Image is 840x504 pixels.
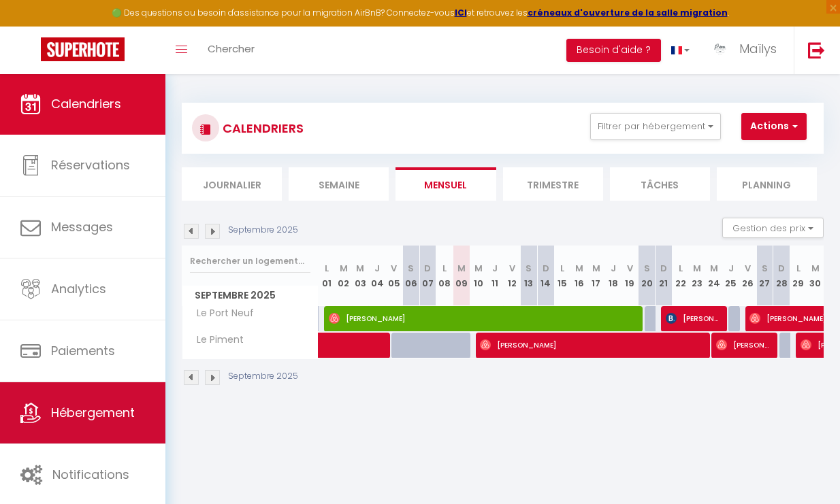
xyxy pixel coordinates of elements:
[374,262,380,275] abbr: J
[470,246,487,306] th: 10
[503,167,603,201] li: Trimestre
[621,246,639,306] th: 19
[208,41,255,56] span: Chercher
[706,246,723,306] th: 24
[745,262,751,275] abbr: V
[474,262,483,275] abbr: M
[807,246,824,306] th: 30
[710,39,730,59] img: ...
[442,262,447,275] abbr: L
[717,167,817,201] li: Planning
[700,27,794,74] a: ... Maïlys
[51,156,130,173] span: Réservations
[487,246,504,306] th: 11
[289,167,389,201] li: Semaine
[689,246,706,306] th: 23
[588,246,605,306] th: 17
[762,262,768,275] abbr: S
[656,246,673,306] th: 21
[190,249,310,273] input: Rechercher un logement...
[228,224,298,237] p: Septembre 2025
[386,246,403,306] th: 05
[723,246,740,306] th: 25
[51,404,135,421] span: Hébergement
[528,7,728,18] a: créneaux d'ouverture de la salle migration
[51,342,115,359] span: Paiements
[756,246,773,306] th: 27
[504,246,521,306] th: 12
[778,262,785,275] abbr: D
[672,246,689,306] th: 22
[710,262,718,275] abbr: M
[590,113,721,140] button: Filtrer par hébergement
[408,262,414,275] abbr: S
[356,262,364,275] abbr: M
[741,113,807,140] button: Actions
[679,262,683,275] abbr: L
[808,41,825,58] img: logout
[453,246,470,306] th: 09
[41,37,125,61] img: Super Booking
[526,262,532,275] abbr: S
[739,246,756,306] th: 26
[51,280,106,297] span: Analytics
[639,246,656,306] th: 20
[335,246,352,306] th: 02
[391,262,397,275] abbr: V
[722,218,824,238] button: Gestion des prix
[419,246,436,306] th: 07
[627,262,633,275] abbr: V
[329,305,641,331] span: [PERSON_NAME]
[436,246,453,306] th: 08
[352,246,369,306] th: 03
[790,246,807,306] th: 29
[554,246,571,306] th: 15
[182,167,282,201] li: Journalier
[644,262,650,275] abbr: S
[571,246,588,306] th: 16
[560,262,564,275] abbr: L
[537,246,554,306] th: 14
[197,27,265,74] a: Chercher
[480,332,707,358] span: [PERSON_NAME]
[52,466,129,483] span: Notifications
[182,286,318,305] span: Septembre 2025
[521,246,538,306] th: 13
[716,332,773,358] span: [PERSON_NAME]
[492,262,498,275] abbr: J
[51,95,121,112] span: Calendriers
[11,5,52,46] button: Ouvrir le widget de chat LiveChat
[796,262,801,275] abbr: L
[228,370,298,383] p: Septembre 2025
[340,262,348,275] abbr: M
[739,40,777,57] span: Maïlys
[693,262,701,275] abbr: M
[611,262,616,275] abbr: J
[543,262,549,275] abbr: D
[51,218,113,235] span: Messages
[395,167,496,201] li: Mensuel
[592,262,600,275] abbr: M
[184,333,247,348] span: Le Piment
[319,246,336,306] th: 01
[773,246,790,306] th: 28
[219,113,304,144] h3: CALENDRIERS
[666,305,722,331] span: [PERSON_NAME]
[457,262,466,275] abbr: M
[509,262,515,275] abbr: V
[604,246,621,306] th: 18
[455,7,467,18] a: ICI
[402,246,419,306] th: 06
[575,262,583,275] abbr: M
[566,39,661,62] button: Besoin d'aide ?
[728,262,734,275] abbr: J
[369,246,386,306] th: 04
[811,262,820,275] abbr: M
[610,167,710,201] li: Tâches
[660,262,667,275] abbr: D
[325,262,329,275] abbr: L
[424,262,431,275] abbr: D
[184,306,257,321] span: Le Port Neuf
